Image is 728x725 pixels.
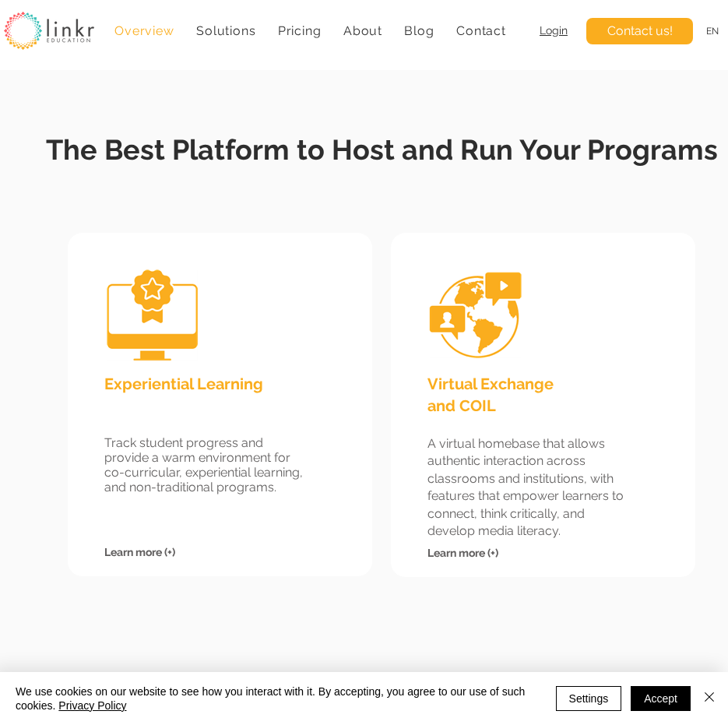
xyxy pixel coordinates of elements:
img: linkr_logo_transparentbg.png [4,12,94,50]
span: Solutions [196,23,255,38]
a: Learn more (+) [104,546,175,558]
span: We use cookies on our website to see how you interact with it. By accepting, you agree to our use... [16,685,533,713]
span: Overview [114,23,174,38]
span: Contact [456,23,506,38]
div: EN [706,25,719,38]
img: Close [700,688,719,706]
a: Blog [396,16,442,46]
span: Track student progress and provide a warm environment for co-curricular, experiential learning, a... [104,435,303,494]
button: Settings [556,686,622,711]
div: About [336,16,391,46]
span: Experiential Learning [104,375,263,393]
img: Icon Certificate and Microcredential Programs.png [102,265,203,366]
nav: Site [107,16,514,46]
button: Accept [631,686,691,711]
a: Overview [107,16,182,46]
a: Login [540,24,568,37]
span: About [343,23,382,38]
a: Pricing [270,16,329,46]
span: Virtual Exchange and COIL [427,375,554,415]
a: Contact us! [586,18,693,44]
a: Contact [448,16,514,46]
button: Close [700,685,719,713]
span: A virtual homebase that allows authentic interaction across classrooms and institutions, with fea... [427,436,624,538]
span: Contact us! [607,23,673,40]
a: Privacy Policy [58,699,126,712]
span: Blog [404,23,434,38]
div: Solutions [188,16,264,46]
a: Learn more (+) [427,547,498,559]
span: Pricing [278,23,322,38]
img: Icon Virtual Exchange and COIL.png [425,265,526,366]
span: The Best Platform to Host and Run Your Programs [46,133,718,166]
